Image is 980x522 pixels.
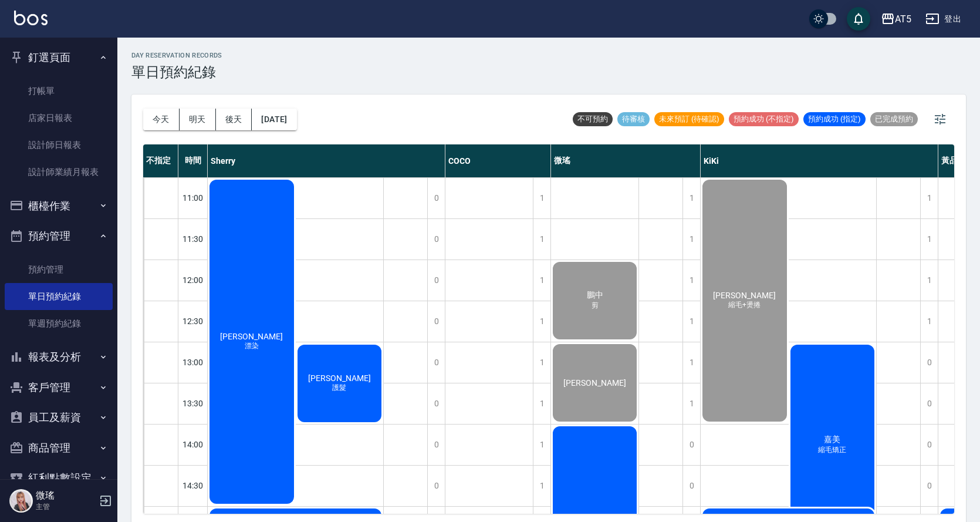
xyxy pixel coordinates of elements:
[682,219,700,260] div: 1
[178,218,208,260] div: 11:30
[5,283,113,310] a: 單日預約紀錄
[533,301,550,342] div: 1
[682,301,700,342] div: 1
[5,402,113,433] button: 員工及薪資
[178,383,208,424] div: 13:30
[870,114,918,124] span: 已完成預約
[682,260,700,301] div: 1
[920,219,938,260] div: 1
[711,291,778,300] span: [PERSON_NAME]
[5,42,113,73] button: 釘選頁面
[427,466,445,506] div: 0
[701,144,938,177] div: KiKi
[682,383,700,424] div: 1
[682,178,700,218] div: 1
[682,466,700,506] div: 0
[589,301,601,311] span: 剪
[920,466,938,506] div: 0
[330,383,349,393] span: 護髮
[178,144,208,177] div: 時間
[178,260,208,301] div: 12:00
[682,425,700,465] div: 0
[5,221,113,251] button: 預約管理
[729,114,799,124] span: 預約成功 (不指定)
[5,342,113,372] button: 報表及分析
[920,178,938,218] div: 1
[920,260,938,301] div: 1
[14,11,48,25] img: Logo
[5,372,113,403] button: 客戶管理
[617,114,650,124] span: 待審核
[533,178,550,218] div: 1
[803,114,866,124] span: 預約成功 (指定)
[5,310,113,337] a: 單週預約紀錄
[445,144,551,177] div: COCO
[682,342,700,383] div: 1
[5,433,113,463] button: 商品管理
[143,109,180,130] button: 今天
[180,109,216,130] button: 明天
[36,490,96,501] h5: 微瑤
[533,466,550,506] div: 1
[427,342,445,383] div: 0
[427,425,445,465] div: 0
[178,465,208,506] div: 14:30
[216,109,252,130] button: 後天
[921,8,966,30] button: 登出
[533,383,550,424] div: 1
[427,383,445,424] div: 0
[427,219,445,260] div: 0
[178,177,208,218] div: 11:00
[242,341,261,351] span: 漂染
[816,445,849,455] span: 縮毛矯正
[551,144,701,177] div: 微瑤
[131,64,222,80] h3: 單日預約紀錄
[895,12,911,26] div: AT5
[533,342,550,383] div: 1
[9,489,33,513] img: Person
[822,435,843,445] span: 嘉美
[654,114,724,124] span: 未來預訂 (待確認)
[178,342,208,383] div: 13:00
[726,300,763,310] span: 縮毛+燙捲
[876,7,916,31] button: AT5
[252,109,296,130] button: [DATE]
[5,78,113,105] a: 打帳單
[5,132,113,159] a: 設計師日報表
[427,178,445,218] div: 0
[427,301,445,342] div: 0
[5,463,113,493] button: 紅利點數設定
[208,144,445,177] div: Sherry
[143,144,178,177] div: 不指定
[920,425,938,465] div: 0
[5,159,113,186] a: 設計師業績月報表
[5,105,113,132] a: 店家日報表
[920,301,938,342] div: 1
[561,378,628,388] span: [PERSON_NAME]
[178,424,208,465] div: 14:00
[131,52,222,59] h2: day Reservation records
[533,425,550,465] div: 1
[533,219,550,260] div: 1
[306,373,373,383] span: [PERSON_NAME]
[5,256,113,283] a: 預約管理
[178,301,208,342] div: 12:30
[533,260,550,301] div: 1
[5,191,113,221] button: 櫃檯作業
[427,260,445,301] div: 0
[920,342,938,383] div: 0
[584,290,606,301] span: 鵬中
[218,332,285,341] span: [PERSON_NAME]
[36,501,96,512] p: 主管
[847,7,870,31] button: save
[573,114,613,124] span: 不可預約
[920,383,938,424] div: 0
